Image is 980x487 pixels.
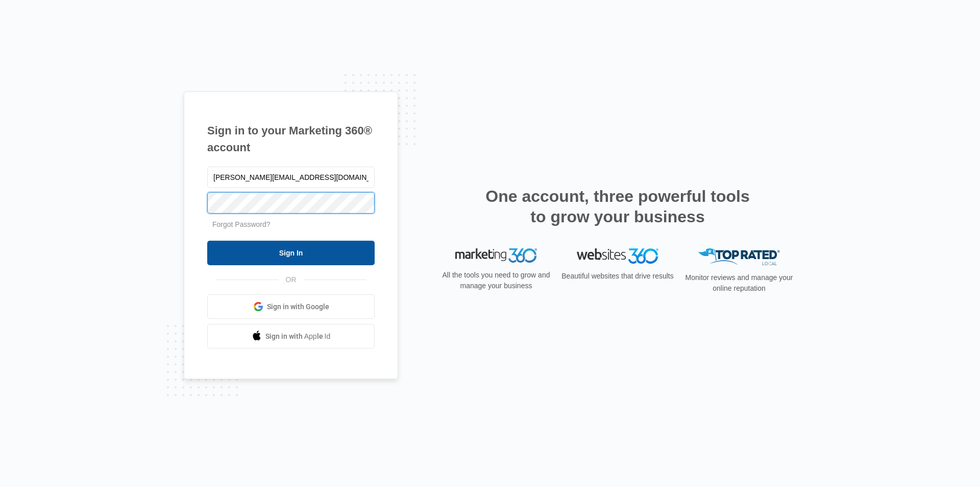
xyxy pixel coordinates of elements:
input: Sign In [207,241,375,265]
p: All the tools you need to grow and manage your business [439,270,553,291]
img: Top Rated Local [698,248,780,265]
p: Beautiful websites that drive results [560,271,675,282]
a: Sign in with Apple Id [207,324,375,349]
a: Forgot Password? [212,220,271,228]
p: Monitor reviews and manage your online reputation [682,272,796,294]
img: Marketing 360 [455,248,537,263]
span: Sign in with Apple Id [265,331,331,342]
a: Sign in with Google [207,294,375,319]
h1: Sign in to your Marketing 360® account [207,122,375,156]
input: Email [207,167,375,188]
span: OR [279,274,304,285]
h2: One account, three powerful tools to grow your business [482,186,753,227]
span: Sign in with Google [267,302,329,312]
img: Websites 360 [577,248,658,263]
